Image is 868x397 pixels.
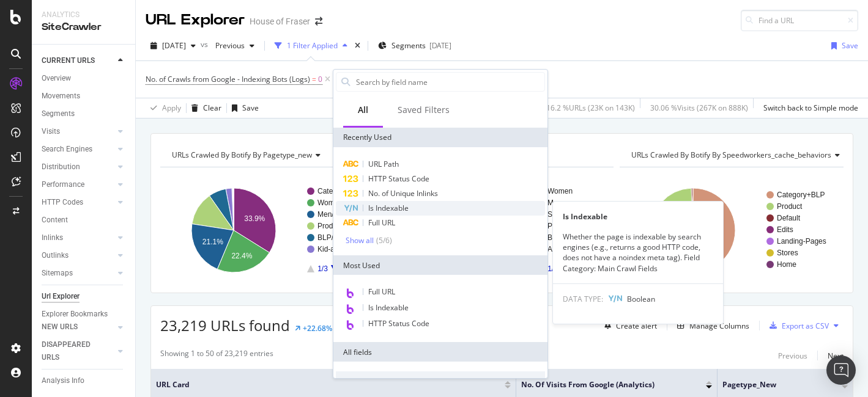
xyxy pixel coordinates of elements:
div: Analysis Info [42,374,84,387]
text: Edits [777,225,793,234]
div: CURRENT URLS [42,54,95,67]
div: Segments [42,107,75,120]
text: 21.1% [202,238,223,246]
button: Clear [187,98,221,118]
a: Outlinks [42,249,114,262]
div: HTTP Codes [42,196,83,209]
span: HTTP Status Code [368,318,429,329]
span: 2025 Sep. 28th [162,40,186,51]
div: Sitemaps [42,267,73,280]
span: No. of Crawls from Google - Indexing Bots (Logs) [146,74,310,84]
div: Visits [42,125,60,138]
div: 30.06 % Visits ( 267K on 888K ) [650,103,748,113]
div: Create alert [616,321,657,331]
div: 1 Filter Applied [287,40,338,51]
div: DISAPPEARED URLS [42,338,103,364]
h4: URLs Crawled By Botify By pagetype_new [169,145,373,165]
text: 22.4% [231,252,252,260]
text: Default [777,214,801,222]
div: Explorer Bookmarks [42,308,108,321]
a: Segments [42,107,127,120]
text: Product [777,202,803,211]
button: Create alert [599,316,657,335]
text: Home [777,260,796,269]
div: All [358,104,368,116]
div: Showing 1 to 50 of 23,219 entries [160,348,273,363]
div: Distribution [42,161,80,173]
button: 1 Filter Applied [270,36,352,56]
text: Product [317,222,343,230]
text: Landing-Pages [777,237,826,246]
div: Switch back to Simple mode [763,103,858,113]
div: [DATE] [429,40,451,51]
div: House of Fraser [250,15,310,27]
div: NEW URLS [42,321,78,333]
div: Inlinks [42,231,63,244]
text: Category+BLP [777,191,825,199]
span: 0 [318,71,322,88]
div: ( 5 / 6 ) [374,235,392,246]
div: Recently Used [333,128,547,147]
a: Explorer Bookmarks [42,308,127,321]
div: times [352,40,363,52]
a: Visits [42,125,114,138]
div: Performance [42,178,84,191]
div: URL Explorer [146,10,245,31]
span: URLs Crawled By Botify By pagetype_new [172,150,312,160]
text: Women/* [317,198,347,207]
text: Category/* [317,187,352,195]
div: +22.68% [303,323,332,333]
div: Show all [346,236,374,245]
a: Distribution [42,161,114,173]
div: Previous [778,351,807,361]
span: 23,219 URLs found [160,315,290,335]
div: All fields [333,342,547,362]
div: Saved Filters [398,104,450,116]
a: Content [42,214,127,227]
div: Search Engines [42,143,92,156]
span: HTTP Status Code [368,173,429,184]
div: Content [42,214,68,227]
span: No. of Unique Inlinks [368,188,438,198]
text: 33.9% [244,214,265,223]
svg: A chart. [160,177,384,283]
span: Pagetype_New [722,379,823,390]
span: Is Indexable [368,302,409,313]
text: 1/3 [317,264,328,273]
a: HTTP Codes [42,196,114,209]
div: Clear [203,103,221,113]
text: Stores [777,249,798,257]
a: Analysis Info [42,374,127,387]
div: Open Intercom Messenger [826,355,856,385]
span: URL Card [156,379,502,390]
a: Url Explorer [42,290,127,303]
div: Movements [42,90,80,103]
button: Manage Columns [672,318,749,333]
input: Search by field name [355,73,544,91]
button: Save [227,98,259,118]
span: Full URL [368,217,395,228]
span: DATA TYPE: [563,294,603,304]
span: = [312,74,316,84]
button: Apply [146,98,181,118]
div: Apply [162,103,181,113]
text: Men/* [317,210,337,219]
a: Search Engines [42,143,114,156]
h4: URLs Crawled By Botify By speedworkers_cache_behaviors [629,145,850,165]
button: Switch back to Simple mode [759,98,858,118]
svg: A chart. [620,177,844,283]
a: Performance [42,178,114,191]
button: Previous [778,348,807,363]
div: Most Used [333,255,547,275]
text: BLP/* [317,233,336,242]
div: Overview [42,72,71,85]
a: Overview [42,72,127,85]
div: Analytics [42,10,125,20]
div: Is Indexable [553,211,723,222]
span: vs [201,39,210,49]
div: Whether the page is indexable by search engines (e.g., returns a good HTTP code, does not have a ... [553,231,723,274]
div: URLs [336,371,545,391]
span: Boolean [627,294,655,304]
